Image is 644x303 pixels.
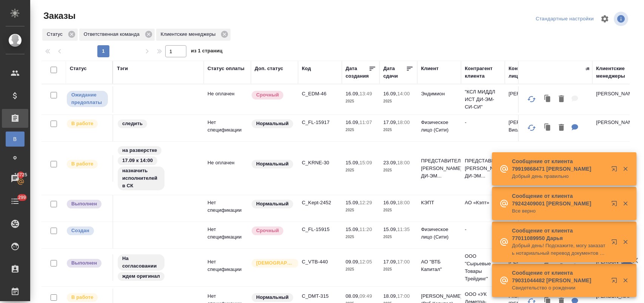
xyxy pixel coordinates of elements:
[383,293,397,299] p: 18.09,
[397,91,410,96] p: 14:00
[523,90,541,108] button: Обновить
[383,65,406,80] div: Дата сдачи
[346,167,376,174] p: 2025
[302,226,338,233] p: C_FL-15915
[383,207,413,214] p: 2025
[346,91,360,96] p: 16.09,
[71,259,97,267] p: Выполнен
[71,227,89,234] p: Создан
[66,159,109,169] div: Выставляет ПМ после принятия заказа от КМа
[555,92,568,107] button: Удалить
[346,98,376,105] p: 2025
[10,171,32,179] span: 16725
[42,29,78,41] div: Статус
[383,119,397,125] p: 17.09,
[302,292,338,300] p: C_DMT-315
[512,173,606,180] p: Добрый день правильно
[512,269,606,284] p: Сообщение от клиента 79031044482 [PERSON_NAME]
[302,90,338,98] p: C_EDM-46
[592,86,636,113] td: [PERSON_NAME]
[207,65,244,72] div: Статус оплаты
[117,145,200,191] div: на разверстке, 17.09 к 14:00, назначить исполнителей в СК
[251,119,294,129] div: Статус по умолчанию для стандартных заказов
[512,227,606,242] p: Сообщение от клиента 77011089950 Дарья
[71,120,93,127] p: В работе
[596,10,614,28] span: Настроить таблицу
[346,160,360,165] p: 15.09,
[9,154,21,162] span: Ф
[122,157,153,164] p: 17.09 к 14:00
[618,277,633,284] button: Закрыть
[360,293,372,299] p: 09:49
[204,86,251,113] td: Не оплачен
[122,255,160,270] p: На согласовании
[256,91,279,99] p: Срочный
[465,65,501,80] div: Контрагент клиента
[346,293,360,299] p: 08.09,
[204,195,251,222] td: Нет спецификации
[256,227,279,234] p: Срочный
[618,239,633,245] button: Закрыть
[383,200,397,205] p: 16.09,
[421,157,457,180] p: ПРЕДСТАВИТЕЛЬСТВО [PERSON_NAME] ДИ-ЭМ...
[421,226,457,241] p: Физическое лицо (Сити)
[592,115,636,141] td: [PERSON_NAME]
[465,252,501,283] p: ООО "Сырьевые Товары Трейдинг"
[302,65,311,72] div: Код
[71,160,93,168] p: В работе
[47,31,65,38] p: Статус
[383,259,397,265] p: 17.09,
[302,258,338,266] p: C_VTB-440
[256,294,289,301] p: Нормальный
[383,91,397,96] p: 16.09,
[607,161,625,179] button: Открыть в новой вкладке
[6,150,25,165] a: Ф
[505,86,549,113] td: [PERSON_NAME]
[596,65,632,80] div: Клиентские менеджеры
[9,135,21,143] span: В
[465,119,501,126] p: -
[512,158,606,173] p: Сообщение от клиента 79919868471 [PERSON_NAME]
[66,292,109,303] div: Выставляет ПМ после принятия заказа от КМа
[84,31,142,38] p: Ответственная команда
[161,31,218,38] p: Клиентские менеджеры
[204,115,251,141] td: Нет спецификации
[346,126,376,134] p: 2025
[512,207,606,215] p: Все верно
[346,65,369,80] div: Дата создания
[346,207,376,214] p: 2025
[512,192,606,207] p: Сообщение от клиента 79242409001 [PERSON_NAME]
[41,10,75,22] span: Заказы
[156,29,231,41] div: Клиентские менеджеры
[122,272,160,280] p: ждем оригинал
[251,258,294,268] div: Выставляется автоматически для первых 3 заказов нового контактного лица. Особое внимание
[360,200,372,205] p: 12:29
[383,167,413,174] p: 2025
[302,159,338,167] p: C_KRNE-30
[397,259,410,265] p: 17:00
[541,120,555,136] button: Клонировать
[383,266,413,273] p: 2025
[614,12,630,26] span: Посмотреть информацию
[523,119,541,137] button: Обновить
[607,196,625,214] button: Открыть в новой вкладке
[346,200,360,205] p: 15.09,
[505,115,549,141] td: [PERSON_NAME] Виола
[383,126,413,134] p: 2025
[421,90,457,98] p: Эндимион
[512,242,606,257] p: Добрый день! Подскажите, могу заказать нотариальный перевод документов с китайского на русский?
[256,160,289,168] p: Нормальный
[360,91,372,96] p: 13:49
[191,46,223,57] span: из 1 страниц
[122,120,143,127] p: следить
[66,199,109,209] div: Выставляет ПМ после сдачи и проведения начислений. Последний этап для ПМа
[122,147,157,154] p: на разверстке
[383,160,397,165] p: 23.09,
[302,119,338,126] p: C_FL-15917
[421,65,438,72] div: Клиент
[360,259,372,265] p: 12:05
[383,226,397,232] p: 15.09,
[6,132,25,147] a: В
[360,226,372,232] p: 11:20
[465,157,501,180] p: ПРЕДСТАВИТЕЛЬСТВО [PERSON_NAME] ДИ-ЭМ...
